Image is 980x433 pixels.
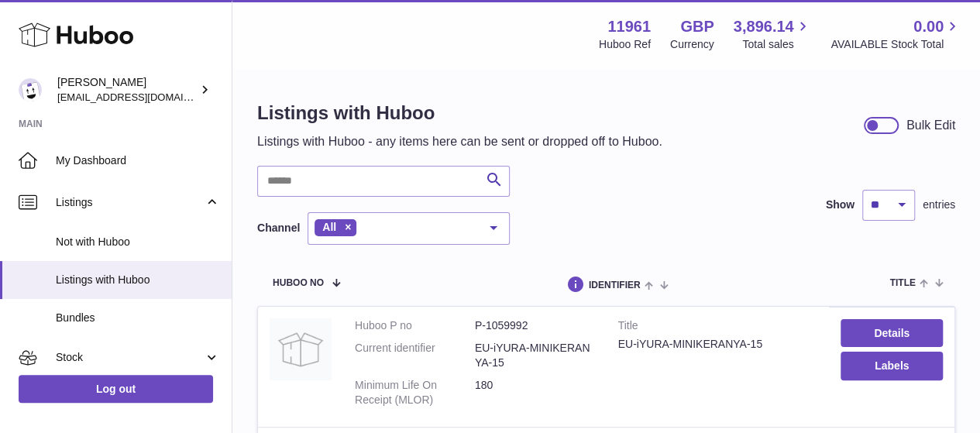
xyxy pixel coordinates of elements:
[355,318,475,333] dt: Huboo P no
[841,352,943,380] button: Labels
[607,16,651,37] strong: 11961
[56,350,204,365] span: Stock
[475,341,595,370] dd: EU-iYURA-MINIKERANYA-15
[889,278,915,288] span: title
[913,16,944,37] span: 0.00
[618,337,818,352] div: EU-iYURA-MINIKERANYA-15
[355,341,475,370] dt: Current identifier
[670,37,714,52] div: Currency
[270,318,332,380] img: EU-iYURA-MINIKERANYA-15
[734,16,812,52] a: 3,896.14 Total sales
[734,16,794,37] span: 3,896.14
[599,37,651,52] div: Huboo Ref
[257,133,662,150] p: Listings with Huboo - any items here can be sent or dropped off to Huboo.
[475,378,595,407] dd: 180
[830,16,961,52] a: 0.00 AVAILABLE Stock Total
[257,101,662,125] h1: Listings with Huboo
[322,221,336,233] span: All
[830,37,961,52] span: AVAILABLE Stock Total
[19,375,213,403] a: Log out
[475,318,595,333] dd: P-1059992
[742,37,811,52] span: Total sales
[618,318,818,337] strong: Title
[355,378,475,407] dt: Minimum Life On Receipt (MLOR)
[57,75,197,105] div: [PERSON_NAME]
[906,117,955,134] div: Bulk Edit
[56,311,220,325] span: Bundles
[56,195,204,210] span: Listings
[19,78,42,101] img: internalAdmin-11961@internal.huboo.com
[56,153,220,168] span: My Dashboard
[273,278,324,288] span: Huboo no
[841,319,943,347] a: Details
[589,280,641,290] span: identifier
[257,221,300,235] label: Channel
[56,273,220,287] span: Listings with Huboo
[826,198,854,212] label: Show
[680,16,714,37] strong: GBP
[56,235,220,249] span: Not with Huboo
[57,91,228,103] span: [EMAIL_ADDRESS][DOMAIN_NAME]
[923,198,955,212] span: entries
